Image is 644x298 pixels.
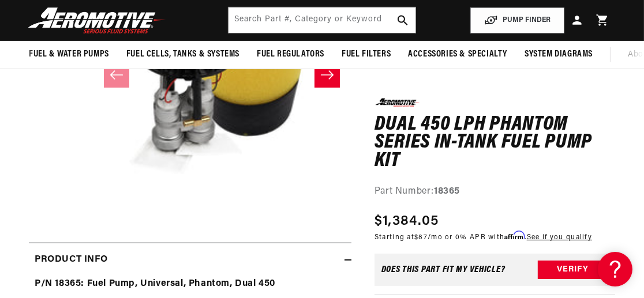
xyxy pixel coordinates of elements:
strong: 18365 [434,187,460,196]
a: See if you qualify - Learn more about Affirm Financing (opens in modal) [527,233,592,240]
span: System Diagrams [525,48,593,61]
span: $1,384.05 [375,210,439,231]
h2: Product Info [35,252,107,267]
div: Part Number: [375,184,615,199]
span: Fuel Cells, Tanks & Systems [126,48,239,61]
button: Verify [538,261,608,279]
button: Slide right [314,62,340,88]
h1: Dual 450 LPH Phantom Series In-Tank Fuel Pump Kit [375,115,615,170]
summary: Accessories & Specialty [399,41,516,68]
span: Accessories & Specialty [408,48,507,61]
summary: Fuel Regulators [248,41,333,68]
summary: Fuel Filters [333,41,399,68]
div: Does This part fit My vehicle? [381,265,506,274]
summary: Product Info [29,243,351,277]
button: search button [390,7,415,33]
input: Search by Part Number, Category or Keyword [229,7,415,33]
span: Fuel Filters [342,48,391,61]
span: Fuel & Water Pumps [29,48,109,61]
p: Starting at /mo or 0% APR with . [375,231,592,242]
span: Affirm [504,231,525,239]
span: Fuel Regulators [257,48,324,61]
summary: Fuel Cells, Tanks & Systems [118,41,248,68]
span: $87 [414,233,428,240]
strong: P/N 18365: Fuel Pump, Universal, Phantom, Dual 450 [35,279,275,288]
button: PUMP FINDER [470,7,564,33]
button: Slide left [104,62,129,88]
img: Aeromotive [25,7,169,34]
summary: System Diagrams [516,41,601,68]
summary: Fuel & Water Pumps [20,41,118,68]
